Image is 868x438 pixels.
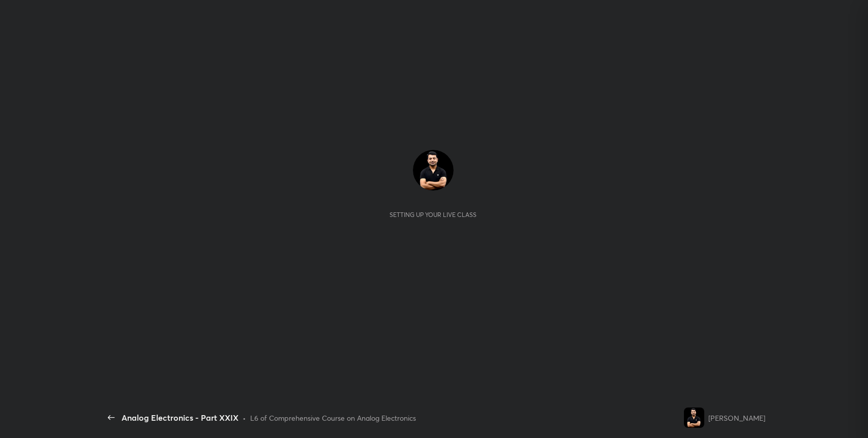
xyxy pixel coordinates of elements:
div: • [243,413,246,423]
img: ae2dc78aa7324196b3024b1bd2b41d2d.jpg [413,150,454,191]
div: [PERSON_NAME] [708,413,765,423]
div: L6 of Comprehensive Course on Analog Electronics [250,413,416,423]
div: Analog Electronics - Part XXIX [122,412,238,424]
img: ae2dc78aa7324196b3024b1bd2b41d2d.jpg [684,408,704,428]
div: Setting up your live class [390,211,476,218]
